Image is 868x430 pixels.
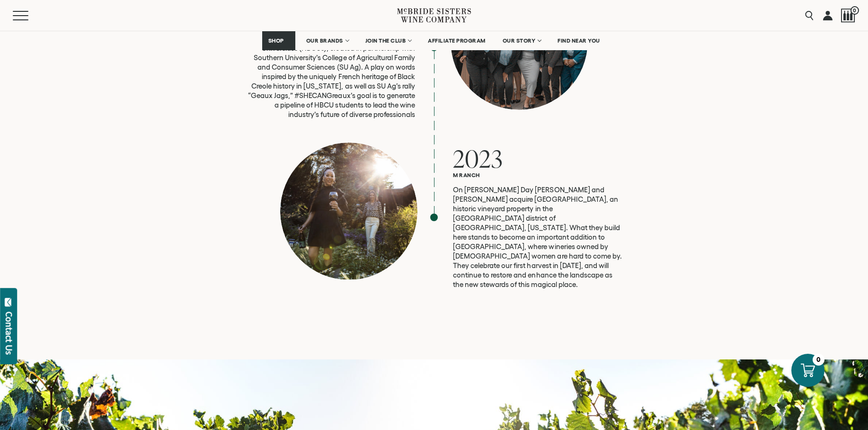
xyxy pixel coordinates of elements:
[496,31,547,50] a: OUR STORY
[850,6,859,15] span: 0
[262,31,295,50] a: SHOP
[268,37,284,44] span: SHOP
[365,37,406,44] span: JOIN THE CLUB
[422,31,492,50] a: AFFILIATE PROGRAM
[306,37,343,44] span: OUR BRANDS
[359,31,417,50] a: JOIN THE CLUB
[453,185,623,289] p: On [PERSON_NAME] Day [PERSON_NAME] and [PERSON_NAME] acquire [GEOGRAPHIC_DATA], an historic viney...
[245,15,415,119] p: The [PERSON_NAME] Sisters SHE CAN Fund launches its first-ever academic scholarship program direc...
[558,37,600,44] span: FIND NEAR YOU
[503,37,536,44] span: OUR STORY
[13,11,47,20] button: Mobile Menu Trigger
[453,142,503,175] span: 2023
[551,31,606,50] a: FIND NEAR YOU
[428,37,486,44] span: AFFILIATE PROGRAM
[813,354,824,366] div: 0
[300,31,354,50] a: OUR BRANDS
[4,312,14,355] div: Contact Us
[453,172,623,178] h6: M Ranch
